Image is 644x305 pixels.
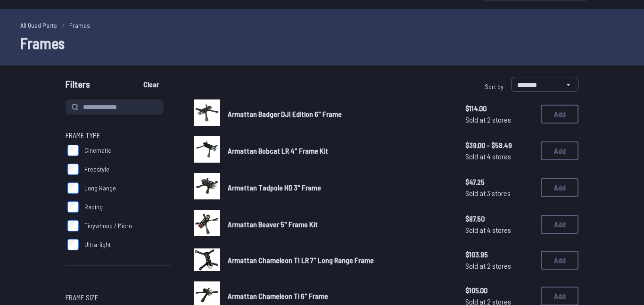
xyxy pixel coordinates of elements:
span: Long Range [84,183,116,193]
span: Sold at 2 stores [465,260,533,272]
a: Armattan Tadpole HD 3" Frame [228,182,450,193]
span: Armattan Badger DJI Edition 6" Frame [228,109,342,118]
span: $103.95 [465,249,533,260]
span: Sold at 3 stores [465,188,533,199]
a: Armattan Beaver 5" Frame Kit [228,219,450,230]
span: Frame Size [66,292,99,303]
input: Cinematic [67,145,79,156]
span: Tinywhoop / Micro [84,221,132,231]
input: Racing [67,201,79,213]
span: Armattan Beaver 5" Frame Kit [228,220,318,229]
span: $114.00 [465,103,533,114]
button: Add [541,251,578,270]
span: Armattan Chameleon Ti 6" Frame [228,291,328,300]
select: Sort by [511,77,578,92]
a: image [194,210,220,239]
a: Armattan Chameleon Ti 6" Frame [228,290,450,302]
img: image [194,173,220,199]
span: Armattan Tadpole HD 3" Frame [228,183,321,192]
a: Frames [69,20,90,30]
input: Freestyle [67,164,79,175]
a: Armattan Badger DJI Edition 6" Frame [228,108,450,120]
a: image [194,99,220,129]
span: $87.50 [465,213,533,224]
span: Sold at 2 stores [465,114,533,125]
input: Tinywhoop / Micro [67,220,79,231]
button: Add [541,105,578,124]
a: Armattan Chameleon TI LR 7" Long Range Frame [228,255,450,266]
a: image [194,247,220,274]
span: $39.00 - $58.49 [465,140,533,151]
button: Add [541,141,578,160]
span: Ultra-light [84,240,111,249]
input: Long Range [67,182,79,194]
a: image [194,136,220,165]
a: All Quad Parts [20,20,57,30]
img: image [194,248,220,271]
button: Add [541,215,578,234]
span: Sold at 4 stores [465,224,533,236]
span: Armattan Bobcat LR 4" Frame Kit [228,146,328,155]
img: image [194,99,220,126]
span: $105.00 [465,285,533,296]
span: Cinematic [84,146,111,155]
button: Clear [135,77,167,92]
span: Armattan Chameleon TI LR 7" Long Range Frame [228,256,374,264]
span: Freestyle [84,165,109,174]
img: image [194,136,220,163]
h1: Frames [20,32,624,54]
span: Filters [66,77,90,96]
span: Racing [84,202,103,212]
input: Ultra-light [67,239,79,250]
img: image [194,210,220,236]
a: Armattan Bobcat LR 4" Frame Kit [228,145,450,157]
button: Add [541,178,578,197]
span: Sold at 4 stores [465,151,533,162]
span: Frame Type [66,130,100,141]
span: $47.25 [465,176,533,188]
span: Sort by [485,82,504,91]
a: image [194,173,220,202]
